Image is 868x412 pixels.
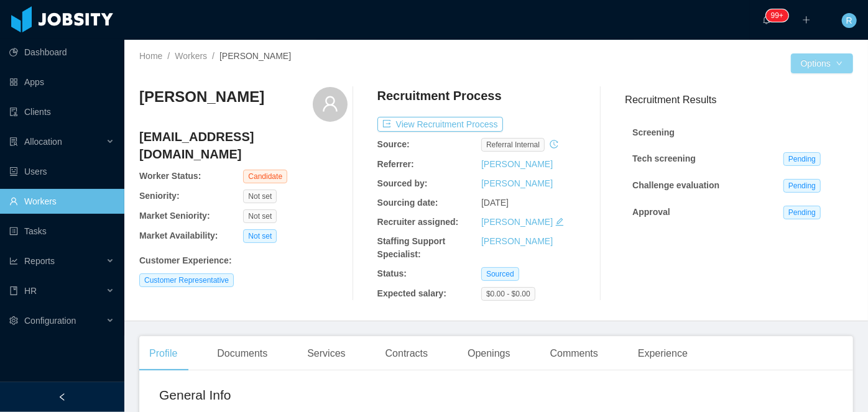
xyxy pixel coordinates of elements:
a: icon: userWorkers [9,189,114,214]
a: icon: exportView Recruitment Process [377,119,503,129]
span: $0.00 - $0.00 [481,287,535,301]
b: Source: [377,139,410,149]
a: [PERSON_NAME] [481,159,553,169]
span: [DATE] [481,198,509,208]
span: / [167,51,170,61]
a: icon: appstoreApps [9,70,114,94]
b: Sourced by: [377,178,428,188]
span: / [212,51,215,61]
a: Home [139,51,162,61]
strong: Challenge evaluation [632,180,719,190]
h4: [EMAIL_ADDRESS][DOMAIN_NAME] [139,128,348,163]
i: icon: user [321,95,339,112]
div: Profile [139,336,187,371]
div: Comments [540,336,608,371]
span: Not set [243,190,277,203]
span: Allocation [24,137,62,147]
b: Customer Experience : [139,255,232,265]
b: Referrer: [377,159,414,169]
span: Not set [243,229,277,243]
button: Optionsicon: down [791,53,853,73]
div: Experience [628,336,698,371]
span: Referral internal [481,138,545,152]
div: Openings [458,336,520,371]
a: icon: pie-chartDashboard [9,40,114,65]
a: [PERSON_NAME] [481,178,553,188]
i: icon: setting [9,316,18,325]
b: Worker Status: [139,171,201,181]
span: Candidate [243,170,287,183]
b: Staffing Support Specialist: [377,236,446,259]
span: Configuration [24,316,76,326]
span: R [846,13,852,28]
b: Status: [377,268,407,278]
div: Services [297,336,355,371]
strong: Screening [632,127,675,137]
b: Market Seniority: [139,211,210,221]
i: icon: history [550,140,558,149]
a: icon: robotUsers [9,159,114,184]
i: icon: solution [9,137,18,146]
i: icon: plus [802,16,811,24]
b: Expected salary: [377,288,446,298]
span: [PERSON_NAME] [219,51,291,61]
a: icon: auditClients [9,99,114,124]
b: Seniority: [139,191,180,201]
i: icon: book [9,286,18,295]
h3: [PERSON_NAME] [139,87,264,107]
strong: Approval [632,207,670,217]
a: [PERSON_NAME] [481,236,553,246]
span: HR [24,286,37,296]
div: Documents [207,336,277,371]
b: Market Availability: [139,231,218,240]
h2: General Info [159,385,496,405]
strong: Tech screening [632,153,696,163]
b: Sourcing date: [377,198,438,208]
i: icon: bell [762,16,771,24]
a: icon: profileTasks [9,219,114,244]
div: Contracts [376,336,438,371]
h4: Recruitment Process [377,87,502,104]
i: icon: line-chart [9,257,18,265]
b: Recruiter assigned: [377,217,459,227]
h3: Recruitment Results [625,92,853,108]
span: Sourced [481,267,519,281]
sup: 257 [766,9,788,22]
a: [PERSON_NAME] [481,217,553,227]
button: icon: exportView Recruitment Process [377,117,503,132]
span: Not set [243,209,277,223]
span: Customer Representative [139,273,234,287]
a: Workers [175,51,207,61]
span: Reports [24,256,55,266]
i: icon: edit [555,217,564,226]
